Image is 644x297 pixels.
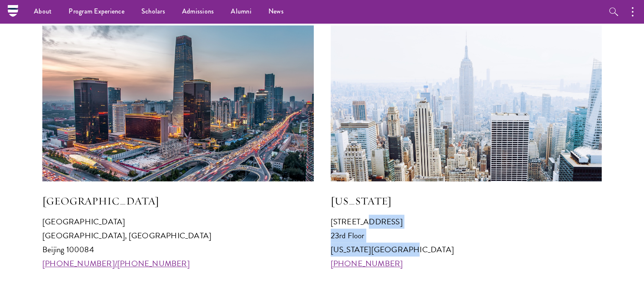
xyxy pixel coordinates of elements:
[331,215,602,270] p: [STREET_ADDRESS] 23rd Floor [US_STATE][GEOGRAPHIC_DATA]
[331,194,602,208] h5: [US_STATE]
[331,257,403,270] a: [PHONE_NUMBER]
[42,257,190,270] a: [PHONE_NUMBER]/[PHONE_NUMBER]
[42,194,314,208] h5: [GEOGRAPHIC_DATA]
[42,215,314,270] p: [GEOGRAPHIC_DATA] [GEOGRAPHIC_DATA], [GEOGRAPHIC_DATA] Beijing 100084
